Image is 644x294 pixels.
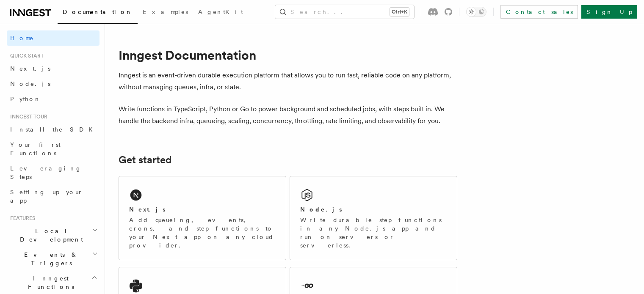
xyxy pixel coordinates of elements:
[7,122,100,137] a: Install the SDK
[10,165,82,180] span: Leveraging Steps
[7,274,91,291] span: Inngest Functions
[129,216,276,250] p: Add queueing, events, crons, and step functions to your Next app on any cloud provider.
[581,5,637,19] a: Sign Up
[10,126,98,133] span: Install the SDK
[129,205,166,214] h2: Next.js
[7,61,100,76] a: Next.js
[7,161,100,184] a: Leveraging Steps
[7,30,100,46] a: Home
[10,96,41,102] span: Python
[119,103,457,127] p: Write functions in TypeScript, Python or Go to power background and scheduled jobs, with steps bu...
[300,205,342,214] h2: Node.js
[143,8,188,15] span: Examples
[7,184,100,208] a: Setting up your app
[119,154,171,166] a: Get started
[7,247,100,271] button: Events & Triggers
[7,137,100,161] a: Your first Functions
[7,227,92,244] span: Local Development
[10,189,83,204] span: Setting up your app
[466,7,486,17] button: Toggle dark mode
[193,3,248,23] a: AgentKit
[198,8,243,15] span: AgentKit
[10,34,34,42] span: Home
[119,176,286,260] a: Next.jsAdd queueing, events, crons, and step functions to your Next app on any cloud provider.
[10,80,50,87] span: Node.js
[7,223,100,247] button: Local Development
[290,176,457,260] a: Node.jsWrite durable step functions in any Node.js app and run on servers or serverless.
[7,91,100,107] a: Python
[390,8,409,16] kbd: Ctrl+K
[7,52,44,59] span: Quick start
[275,5,414,19] button: Search...Ctrl+K
[7,76,100,91] a: Node.js
[119,69,457,93] p: Inngest is an event-driven durable execution platform that allows you to run fast, reliable code ...
[500,5,578,19] a: Contact sales
[7,215,35,222] span: Features
[58,3,138,24] a: Documentation
[300,216,447,250] p: Write durable step functions in any Node.js app and run on servers or serverless.
[7,113,47,120] span: Inngest tour
[138,3,193,23] a: Examples
[10,65,50,72] span: Next.js
[63,8,133,15] span: Documentation
[7,250,92,267] span: Events & Triggers
[119,47,457,63] h1: Inngest Documentation
[10,141,61,157] span: Your first Functions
